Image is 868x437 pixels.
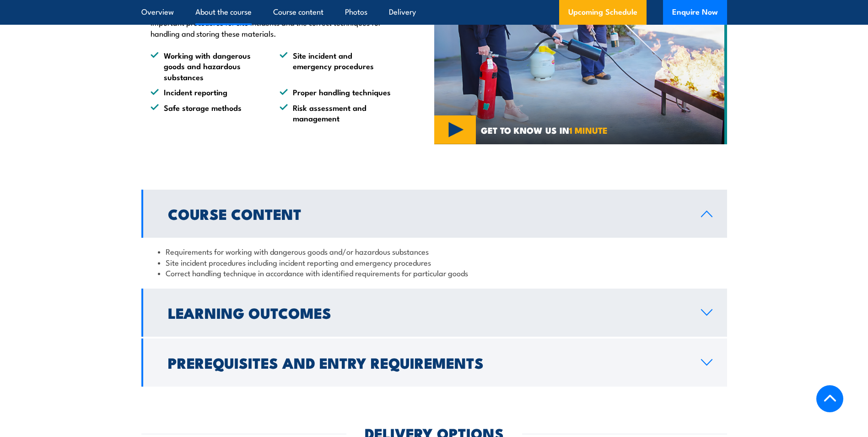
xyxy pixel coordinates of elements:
[280,102,392,124] li: Risk assessment and management
[280,50,392,82] li: Site incident and emergency procedures
[151,87,263,97] li: Incident reporting
[569,123,608,137] strong: 1 MINUTE
[481,126,608,134] span: GET TO KNOW US IN
[168,356,686,369] h2: Prerequisites and Entry Requirements
[141,339,727,387] a: Prerequisites and Entry Requirements
[280,87,392,97] li: Proper handling techniques
[141,289,727,337] a: Learning Outcomes
[158,257,711,268] li: Site incident procedures including incident reporting and emergency procedures
[158,268,711,278] li: Correct handling technique in accordance with identified requirements for particular goods
[168,306,686,319] h2: Learning Outcomes
[151,50,263,82] li: Working with dangerous goods and hazardous substances
[168,207,686,220] h2: Course Content
[151,102,263,124] li: Safe storage methods
[141,190,727,238] a: Course Content
[158,246,711,257] li: Requirements for working with dangerous goods and/or hazardous substances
